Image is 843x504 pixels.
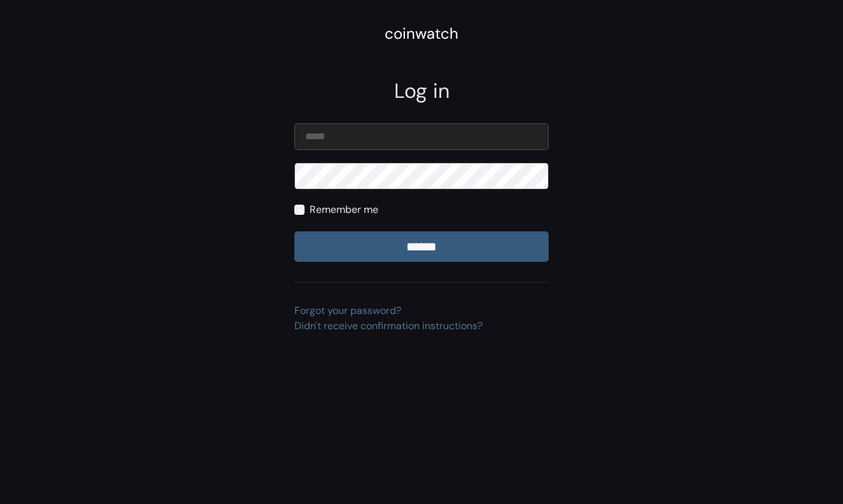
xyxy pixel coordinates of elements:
[294,319,483,332] a: Didn't receive confirmation instructions?
[310,202,378,217] label: Remember me
[385,22,458,45] div: coinwatch
[294,79,549,103] h2: Log in
[385,29,458,42] a: coinwatch
[294,304,401,317] a: Forgot your password?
